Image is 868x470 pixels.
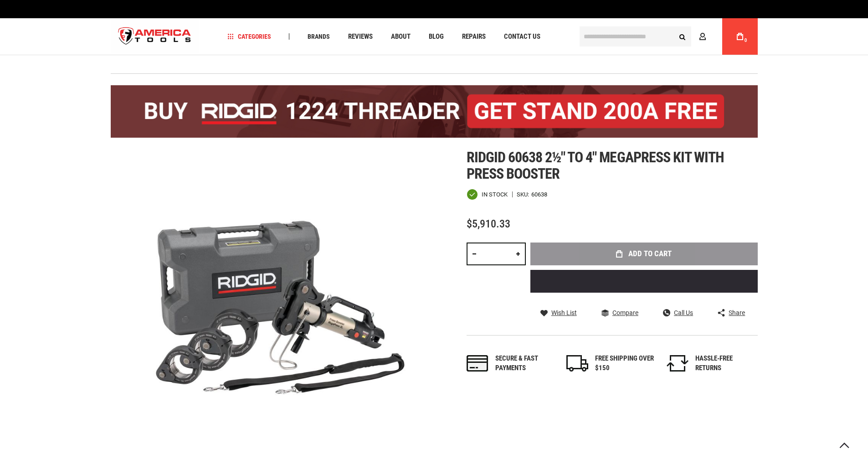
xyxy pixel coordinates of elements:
[467,189,508,200] div: Availability
[601,309,638,317] a: Compare
[745,38,747,43] span: 0
[612,310,638,316] span: Compare
[429,33,444,40] span: Blog
[458,31,490,43] a: Repairs
[595,354,654,373] div: FREE SHIPPING OVER $150
[387,31,415,43] a: About
[504,33,540,40] span: Contact Us
[667,355,688,372] img: returns
[731,18,749,55] a: 0
[391,33,411,40] span: About
[227,33,271,40] span: Categories
[663,309,693,317] a: Call Us
[566,355,588,372] img: shipping
[467,149,724,182] span: Ridgid 60638 2½" to 4" megapress kit with press booster
[531,191,547,197] div: 60638
[540,309,577,317] a: Wish List
[462,33,486,40] span: Repairs
[674,28,691,45] button: Search
[729,310,745,316] span: Share
[674,310,693,316] span: Call Us
[344,31,377,43] a: Reviews
[467,217,510,230] span: $5,910.33
[348,33,373,40] span: Reviews
[425,31,448,43] a: Blog
[551,310,577,316] span: Wish List
[303,31,334,43] a: Brands
[482,191,508,197] span: In stock
[223,31,275,43] a: Categories
[495,354,555,373] div: Secure & fast payments
[308,33,330,40] span: Brands
[695,354,755,373] div: HASSLE-FREE RETURNS
[111,85,758,138] img: BOGO: Buy the RIDGID® 1224 Threader (26092), get the 92467 200A Stand FREE!
[111,20,199,54] img: America Tools
[500,31,544,43] a: Contact Us
[467,355,488,372] img: payments
[517,191,531,197] strong: SKU
[111,20,199,54] a: store logo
